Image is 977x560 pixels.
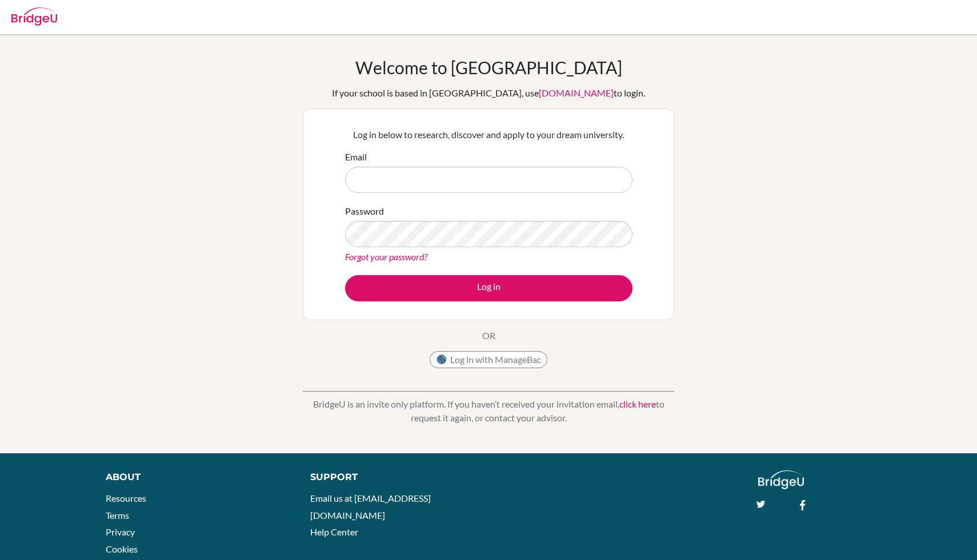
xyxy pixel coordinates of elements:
[106,543,138,554] a: Cookies
[345,128,632,142] p: Log in below to research, discover and apply to your dream university.
[355,57,622,78] h1: Welcome to [GEOGRAPHIC_DATA]
[539,87,614,98] a: [DOMAIN_NAME]
[310,470,476,484] div: Support
[106,510,129,521] a: Terms
[106,493,146,503] a: Resources
[345,150,367,164] label: Email
[332,86,645,100] div: If your school is based in [GEOGRAPHIC_DATA], use to login.
[482,329,495,343] p: OR
[310,526,358,537] a: Help Center
[619,398,656,409] a: click here
[345,275,632,301] button: Log in
[310,493,431,521] a: Email us at [EMAIL_ADDRESS][DOMAIN_NAME]
[303,397,674,425] p: BridgeU is an invite only platform. If you haven’t received your invitation email, to request it ...
[11,7,57,26] img: Bridge-U
[758,470,804,489] img: logo_white@2x-f4f0deed5e89b7ecb1c2cc34c3e3d731f90f0f143d5ea2071677605dd97b5244.png
[345,251,427,262] a: Forgot your password?
[106,526,135,537] a: Privacy
[345,204,384,218] label: Password
[430,351,547,368] button: Log in with ManageBac
[106,470,285,484] div: About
